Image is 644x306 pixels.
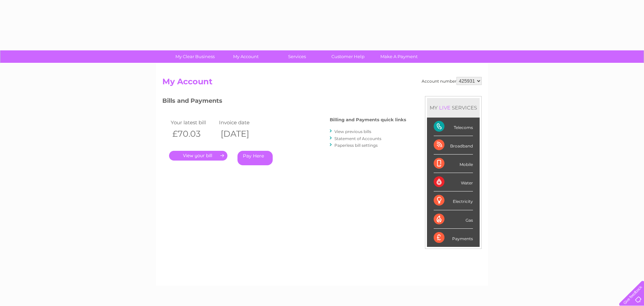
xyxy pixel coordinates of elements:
a: My Account [218,50,274,63]
h3: Bills and Payments [162,96,406,108]
div: Electricity [434,191,473,210]
div: Broadband [434,136,473,155]
div: MY SERVICES [427,98,480,117]
a: Make A Payment [371,50,427,63]
div: LIVE [438,104,452,111]
div: Water [434,173,473,191]
div: Telecoms [434,118,473,136]
div: Mobile [434,155,473,173]
a: My Clear Business [167,50,223,63]
a: View previous bills [334,129,371,134]
td: Your latest bill [169,118,217,127]
a: . [169,151,227,161]
div: Payments [434,229,473,247]
div: Gas [434,210,473,229]
a: Statement of Accounts [334,136,381,141]
h2: My Account [162,77,482,90]
th: [DATE] [217,127,266,141]
td: Invoice date [217,118,266,127]
div: Account number [422,77,482,85]
a: Services [269,50,325,63]
a: Customer Help [320,50,376,63]
h4: Billing and Payments quick links [330,117,406,122]
a: Paperless bill settings [334,143,378,148]
th: £70.03 [169,127,217,141]
a: Pay Here [237,151,273,165]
